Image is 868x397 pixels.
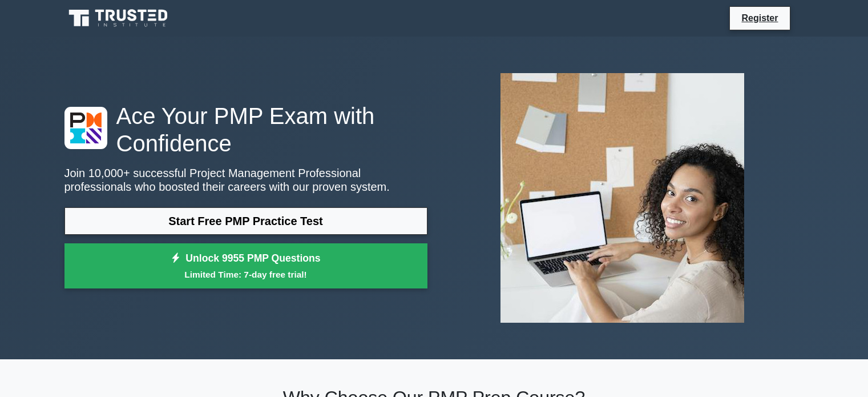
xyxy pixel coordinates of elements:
[79,268,413,281] small: Limited Time: 7-day free trial!
[64,102,427,157] h1: Ace Your PMP Exam with Confidence
[64,207,427,235] a: Start Free PMP Practice Test
[64,243,427,289] a: Unlock 9955 PMP QuestionsLimited Time: 7-day free trial!
[64,166,427,194] p: Join 10,000+ successful Project Management Professional professionals who boosted their careers w...
[734,11,785,25] a: Register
